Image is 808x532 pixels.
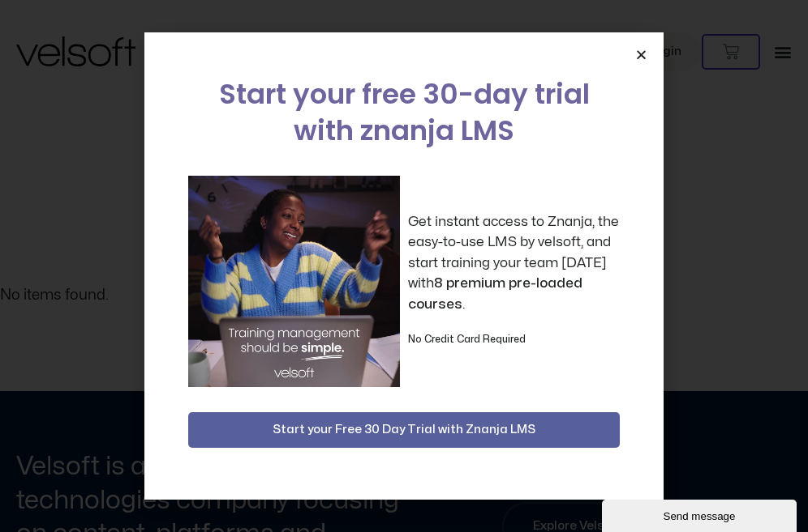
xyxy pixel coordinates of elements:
[188,176,400,387] img: a woman sitting at her laptop dancing
[188,412,620,448] button: Start your Free 30 Day Trial with Znanja LMS
[188,76,620,149] h2: Start your free 30-day trial with znanja LMS
[408,276,582,311] strong: 8 premium pre-loaded courses
[408,211,620,315] p: Get instant access to Znanja, the easy-to-use LMS by velsoft, and start training your team [DATE]...
[602,496,800,532] iframe: chat widget
[635,49,647,61] a: Close
[408,334,526,344] strong: No Credit Card Required
[273,420,535,440] span: Start your Free 30 Day Trial with Znanja LMS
